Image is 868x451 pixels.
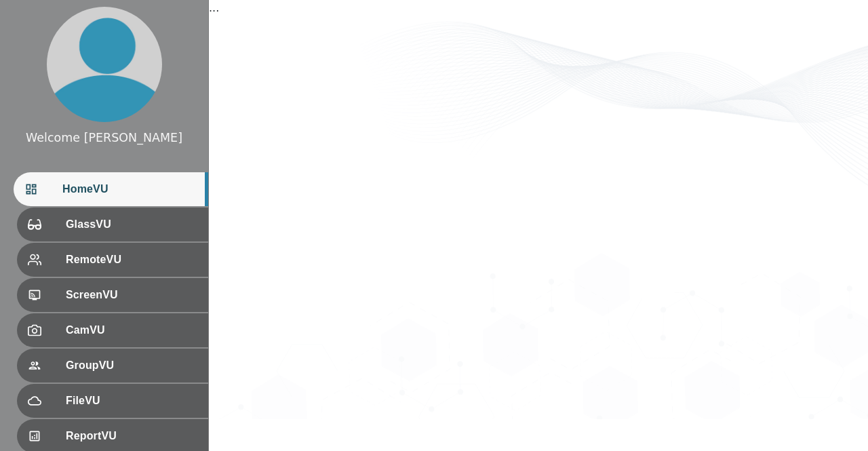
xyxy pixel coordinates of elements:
[62,181,197,197] span: HomeVU
[17,278,208,312] div: ScreenVU
[26,129,182,146] div: Welcome [PERSON_NAME]
[66,357,197,374] span: GroupVU
[17,208,208,241] div: GlassVU
[17,384,208,418] div: FileVU
[14,172,208,206] div: HomeVU
[66,252,197,268] span: RemoteVU
[66,216,197,233] span: GlassVU
[66,287,197,303] span: ScreenVU
[66,393,197,409] span: FileVU
[17,243,208,277] div: RemoteVU
[17,313,208,347] div: CamVU
[17,349,208,383] div: GroupVU
[66,428,197,444] span: ReportVU
[47,7,162,122] img: profile.png
[66,322,197,338] span: CamVU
